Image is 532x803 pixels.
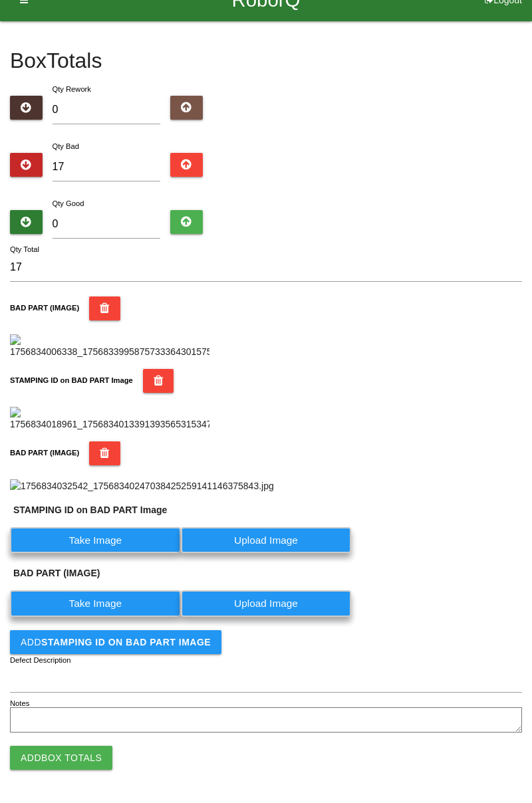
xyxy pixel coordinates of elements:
h4: Box Totals [10,49,522,72]
label: Qty Bad [53,142,79,150]
button: BAD PART (IMAGE) [89,441,120,465]
label: Upload Image [181,527,352,553]
b: BAD PART (IMAGE) [10,449,79,457]
label: Defect Description [10,655,71,666]
label: Qty Rework [53,85,91,93]
label: Upload Image [181,590,352,616]
label: Take Image [10,590,181,616]
img: 1756834006338_17568339958757333643015752094331.jpg [10,334,209,359]
b: BAD PART (IMAGE) [13,568,100,578]
b: STAMPING ID on BAD PART Image [10,376,133,384]
button: AddBox Totals [10,746,112,770]
img: 1756834032542_17568340247038425259141146375843.jpg [10,479,274,493]
label: Notes [10,698,29,709]
img: 1756834018961_17568340133913935653153475955778.jpg [10,407,209,431]
label: Qty Good [53,199,84,207]
label: Take Image [10,527,181,553]
label: Qty Total [10,244,39,255]
b: STAMPING ID on BAD PART Image [41,637,211,647]
button: BAD PART (IMAGE) [89,296,120,320]
b: BAD PART (IMAGE) [10,304,79,312]
button: AddSTAMPING ID on BAD PART Image [10,630,221,654]
b: STAMPING ID on BAD PART Image [13,505,167,515]
button: STAMPING ID on BAD PART Image [143,369,174,393]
